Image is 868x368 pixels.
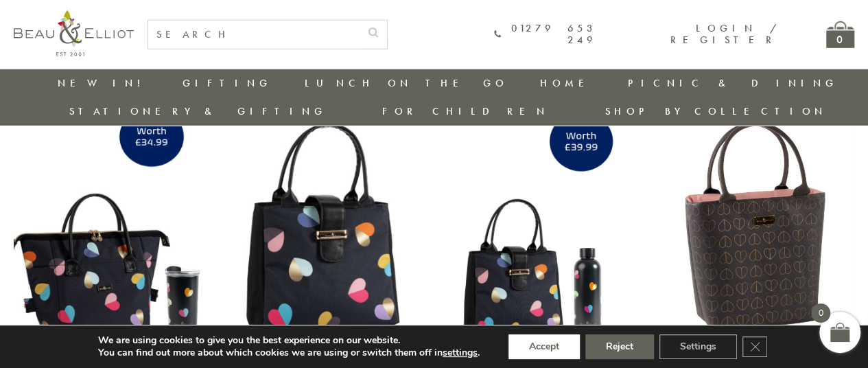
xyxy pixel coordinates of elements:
p: You can find out more about which cookies we are using or switch them off in . [98,347,480,359]
img: Emily Heart Convertible Lunch Bag and Travel Mug [14,107,203,352]
a: For Children [382,104,549,118]
a: Picnic & Dining [628,76,838,90]
img: Dove Insulated Lunch Bag [665,107,854,354]
a: New in! [58,76,150,90]
input: SEARCH [148,21,360,49]
p: We are using cookies to give you the best experience on our website. [98,334,480,347]
span: 0 [811,303,830,323]
button: Accept [508,334,580,359]
img: Emily Heart Insulated Lunch Bag [231,107,420,352]
a: Stationery & Gifting [69,104,327,118]
a: Shop by collection [605,104,826,118]
a: 01279 653 249 [494,23,596,47]
a: Lunch On The Go [304,76,507,90]
button: Reject [585,334,654,359]
button: settings [443,347,478,359]
button: Settings [659,334,737,359]
img: logo [14,10,134,56]
img: Emily Heart Insulated Lunch Bag and Water Bottle [448,107,637,352]
a: Gifting [183,76,272,90]
a: Login / Register [670,21,778,47]
a: 0 [826,21,854,48]
a: Home [540,76,595,90]
button: Close GDPR Cookie Banner [742,336,767,357]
